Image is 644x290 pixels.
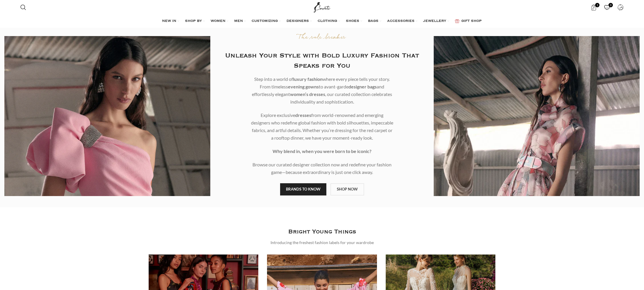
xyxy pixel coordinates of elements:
img: GiftBag [455,19,459,23]
b: dresses [295,112,311,118]
b: evening gowns [288,84,319,89]
span: SHOP BY [185,19,202,24]
a: GIFT SHOP [455,15,482,27]
a: DESIGNERS [287,15,312,27]
a: MEN [234,15,246,27]
div: My Wishlist [601,1,613,13]
span: NEW IN [162,19,176,24]
h2: Unleash Your Style with Bold Luxury Fashion That Speaks for You [219,51,425,71]
span: GIFT SHOP [461,19,482,24]
span: SHOES [346,19,359,24]
a: NEW IN [162,15,179,27]
div: Introducing the freshest fashion labels for your wardrobe [271,239,374,246]
a: 0 [601,1,613,13]
b: women’s dresses [290,91,325,97]
a: BRANDS TO KNOW [280,183,326,195]
span: ACCESSORIES [387,19,414,24]
a: Search [17,1,29,13]
a: CUSTOMIZING [252,15,281,27]
span: BAGS [368,19,378,24]
b: luxury fashion [293,76,323,82]
a: BAGS [368,15,381,27]
p: Step into a world of where every piece tells your story. From timeless to avant-garde and effortl... [251,75,393,106]
span: 1 [595,3,599,7]
span: JEWELLERY [423,19,446,24]
h3: Bright Young Things [288,227,356,236]
span: WOMEN [211,19,225,24]
a: SHOP NOW [330,183,364,195]
p: Explore exclusive from world-renowned and emerging designers who redefine global fashion with bol... [251,111,393,142]
strong: Why blend in, when you were born to be iconic? [273,148,371,154]
a: ACCESSORIES [387,15,417,27]
span: CLOTHING [318,19,337,24]
p: Browse our curated designer collection now and redefine your fashion game—because extraordinary i... [251,161,393,176]
a: SHOP BY [185,15,205,27]
a: JEWELLERY [423,15,449,27]
span: 0 [609,3,613,7]
a: 1 [588,1,600,13]
a: WOMEN [211,15,228,27]
span: DESIGNERS [287,19,309,24]
a: CLOTHING [318,15,340,27]
div: Main navigation [17,15,626,27]
span: CUSTOMIZING [252,19,278,24]
a: Site logo [312,4,332,9]
b: designer bags [348,84,377,89]
span: MEN [234,19,243,24]
p: The rule breaker [219,33,425,42]
a: SHOES [346,15,362,27]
